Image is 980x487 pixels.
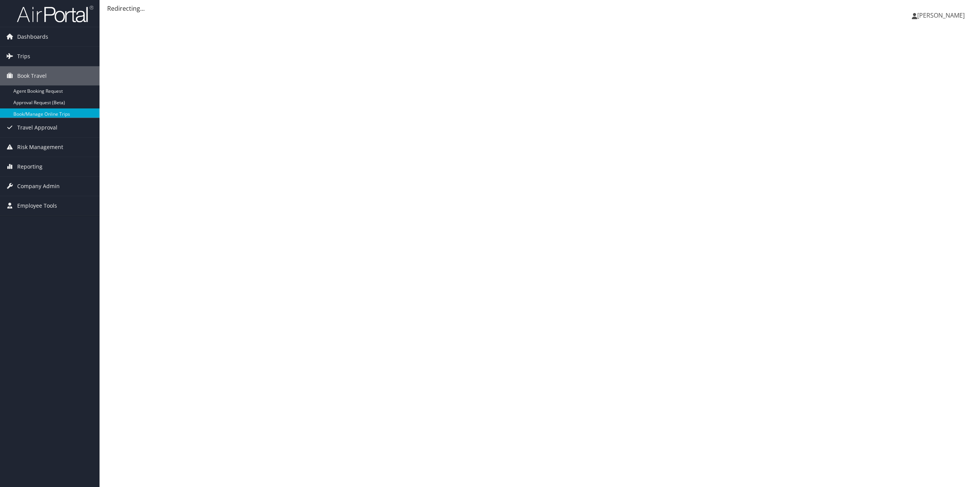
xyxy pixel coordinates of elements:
[17,157,42,176] span: Reporting
[17,5,93,23] img: airportal-logo.png
[17,118,57,137] span: Travel Approval
[17,66,47,85] span: Book Travel
[17,47,30,66] span: Trips
[17,138,63,157] span: Risk Management
[17,177,60,196] span: Company Admin
[17,27,48,46] span: Dashboards
[917,11,965,20] span: [PERSON_NAME]
[107,4,972,13] div: Redirecting...
[17,196,57,215] span: Employee Tools
[912,4,972,27] a: [PERSON_NAME]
